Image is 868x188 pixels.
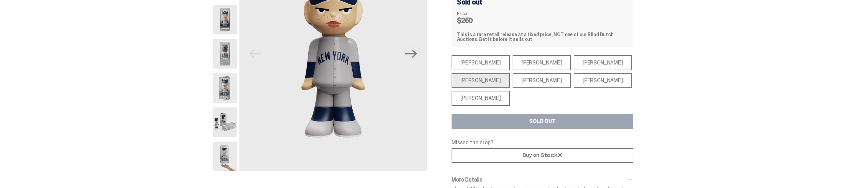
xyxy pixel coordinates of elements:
button: SOLD OUT [452,114,633,129]
span: Get it before it sells out. [479,36,534,42]
div: [PERSON_NAME] [452,73,510,88]
div: SOLD OUT [529,119,556,124]
div: [PERSON_NAME] [574,55,632,70]
img: 05-ghostwrite-mlb-game-face-hero-judge-03.png [213,73,237,103]
div: This is a rare retail release at a fixed price, NOT one of our Blind Dutch Auctions. [457,32,628,42]
img: 04-ghostwrite-mlb-game-face-hero-judge-02.png [213,39,237,69]
div: [PERSON_NAME] [574,73,632,88]
dd: $250 [457,17,491,24]
img: 03-ghostwrite-mlb-game-face-hero-judge-01.png [213,5,237,34]
div: [PERSON_NAME] [452,55,510,70]
dt: Price [457,11,491,16]
span: More Details [452,176,482,183]
div: [PERSON_NAME] [452,91,510,106]
img: 06-ghostwrite-mlb-game-face-hero-judge-04.png [213,107,237,137]
img: MLB400ScaleImage.2412-ezgif.com-optipng.png [213,142,237,171]
button: Next [404,46,419,61]
div: [PERSON_NAME] [513,73,571,88]
div: [PERSON_NAME] [513,55,571,70]
p: Missed the drop? [452,140,633,145]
